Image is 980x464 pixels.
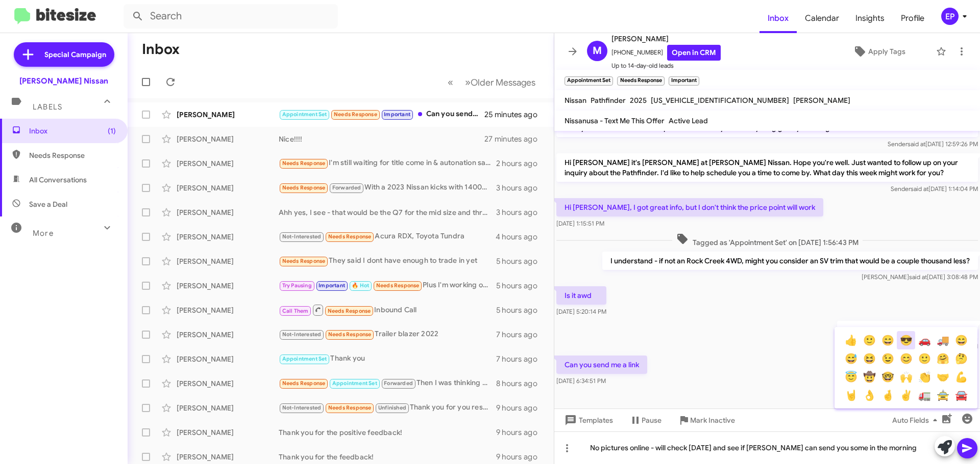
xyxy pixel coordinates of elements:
button: 😄 [878,331,897,349]
button: 😊 [897,349,915,368]
button: 🚘 [952,386,970,404]
button: 🙂 [915,349,934,368]
button: 😉 [878,349,897,368]
button: 👍 [842,331,860,349]
button: 🚚 [934,331,952,349]
button: 👌 [860,386,878,404]
button: 😄 [952,331,970,349]
button: 😇 [842,368,860,386]
button: 🤓 [878,368,897,386]
button: 🚛 [915,386,934,404]
button: 🙂 [860,331,878,349]
button: 🤝 [934,368,952,386]
button: 🤗 [934,349,952,368]
button: 🤠 [860,368,878,386]
button: 🤔 [952,349,970,368]
button: 🚗 [915,331,934,349]
button: ✌ [897,386,915,404]
button: 🤘 [842,386,860,404]
button: 🙌 [897,368,915,386]
button: 🚖 [934,386,952,404]
button: 👏 [915,368,934,386]
button: 💪 [952,368,970,386]
button: 😆 [860,349,878,368]
button: 🤞 [878,386,897,404]
button: 😎 [897,331,915,349]
button: 😅 [842,349,860,368]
